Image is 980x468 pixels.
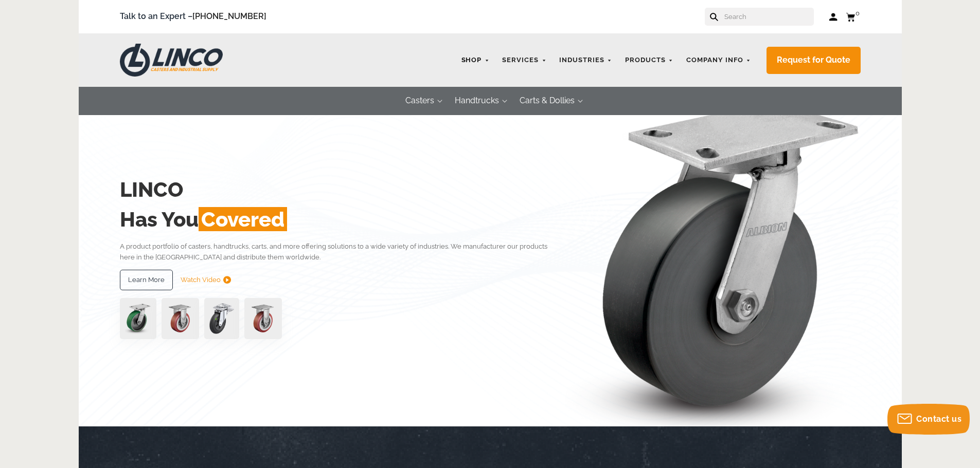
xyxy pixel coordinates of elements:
a: Services [497,50,551,70]
a: Products [620,50,679,70]
span: Contact us [916,414,961,424]
button: Contact us [887,404,970,435]
h2: LINCO [120,175,563,204]
img: lvwpp200rst849959jpg-30522-removebg-preview-1.png [204,298,239,339]
a: Industries [554,50,617,70]
img: pn3orx8a-94725-1-1-.png [120,298,156,339]
a: 0 [846,10,861,23]
a: Watch Video [181,270,231,290]
button: Casters [395,87,444,115]
a: Shop [456,50,495,70]
a: Company Info [681,50,756,70]
a: Request for Quote [767,47,861,74]
img: subtract.png [223,276,231,284]
button: Handtrucks [444,87,509,115]
img: capture-59611-removebg-preview-1.png [244,298,282,339]
h2: Has You [120,204,563,234]
a: Log in [829,12,838,22]
button: Carts & Dollies [509,87,585,115]
span: Covered [199,207,287,231]
img: linco_caster [565,87,861,426]
img: capture-59611-removebg-preview-1.png [162,298,199,339]
input: Search [723,8,814,26]
p: A product portfolio of casters, handtrucks, carts, and more offering solutions to a wide variety ... [120,241,563,263]
span: Talk to an Expert – [120,10,266,24]
a: [PHONE_NUMBER] [192,11,266,21]
a: Learn More [120,270,173,290]
img: LINCO CASTERS & INDUSTRIAL SUPPLY [120,44,223,77]
span: 0 [856,9,860,17]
